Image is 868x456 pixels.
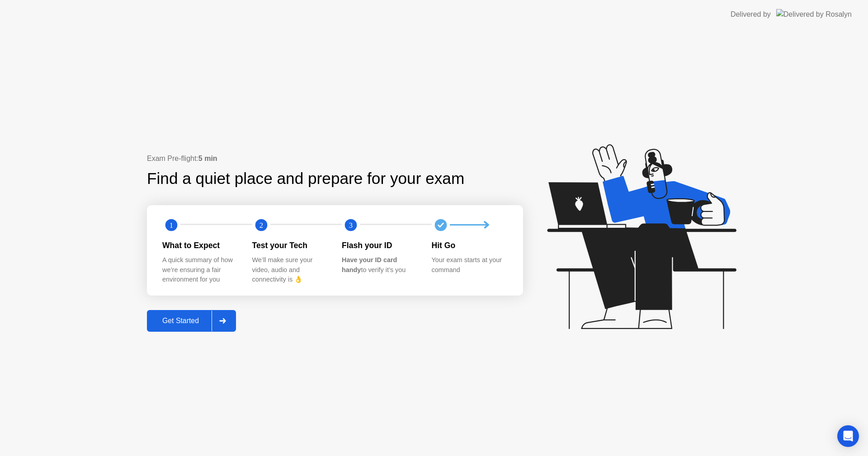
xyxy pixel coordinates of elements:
div: Flash your ID [342,240,417,251]
div: Find a quiet place and prepare for your exam [147,167,466,191]
img: Delivered by Rosalyn [776,9,852,19]
b: Have your ID card handy [342,256,397,273]
div: Test your Tech [252,240,328,251]
div: What to Expect [162,240,238,251]
div: Delivered by [731,9,771,20]
div: Open Intercom Messenger [837,425,859,447]
text: 3 [349,221,353,229]
text: 1 [170,221,173,229]
button: Get Started [147,310,236,332]
div: We’ll make sure your video, audio and connectivity is 👌 [252,255,328,285]
text: 2 [259,221,263,229]
div: Exam Pre-flight: [147,153,523,164]
div: Your exam starts at your command [432,255,507,275]
div: A quick summary of how we’re ensuring a fair environment for you [162,255,238,285]
div: Hit Go [432,240,507,251]
div: to verify it’s you [342,255,417,275]
b: 5 min [198,155,217,162]
div: Get Started [150,317,212,325]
